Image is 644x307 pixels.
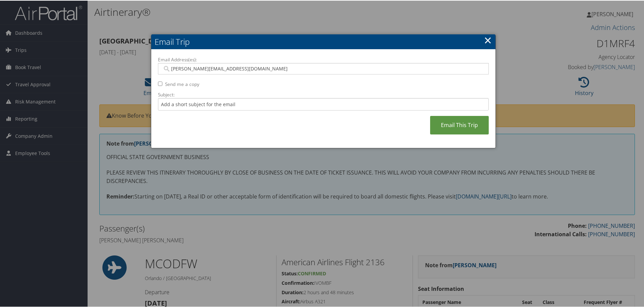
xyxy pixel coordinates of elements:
[430,115,489,134] a: Email This Trip
[162,65,484,71] input: Email address (Separate multiple email addresses with commas)
[151,34,495,49] h2: Email Trip
[158,56,489,62] label: Email Address(es):
[158,97,489,110] input: Add a short subject for the email
[165,80,199,87] label: Send me a copy
[158,91,489,97] label: Subject:
[484,33,492,46] a: ×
